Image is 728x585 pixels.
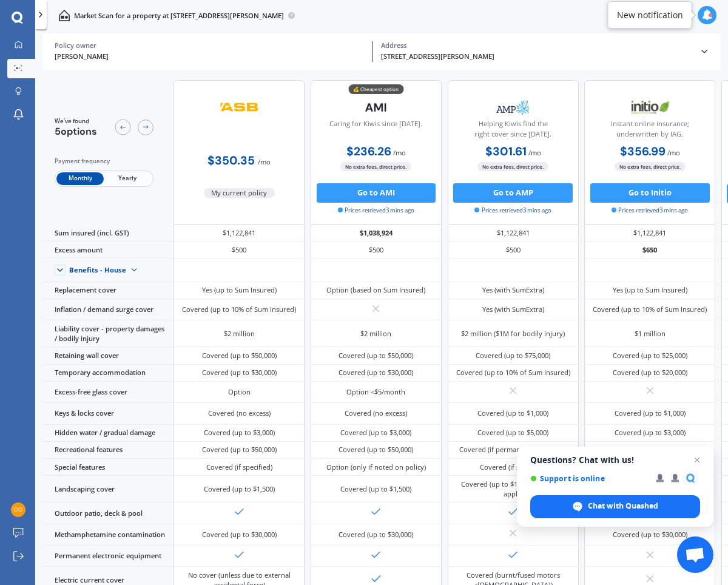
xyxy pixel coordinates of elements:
div: Permanent electronic equipment [42,546,174,567]
div: $1,122,841 [174,225,305,242]
div: Hidden water / gradual damage [42,425,174,442]
div: Covered (up to $25,000) [613,351,687,360]
div: Covered (up to $3,000) [615,428,686,438]
div: Covered (no excess) [345,408,407,418]
div: Outdoor patio, deck & pool [42,502,174,524]
span: We've found [55,117,97,126]
div: $1,122,841 [584,225,715,242]
img: Initio.webp [618,95,682,120]
div: $500 [311,242,442,259]
div: Covered (if specified) [480,462,546,472]
div: Excess amount [42,242,174,259]
img: AMP.webp [481,95,545,120]
img: Benefit content down [126,262,142,278]
span: No extra fees, direct price. [340,162,411,171]
span: Questions? Chat with us! [530,455,700,465]
div: Landscaping cover [42,476,174,502]
div: $500 [174,242,305,259]
div: 💰 Cheapest option [348,84,403,94]
div: $2 million ($1M for bodily injury) [461,329,565,339]
div: Caring for Kiwis since [DATE]. [329,119,422,143]
p: Market Scan for a property at [STREET_ADDRESS][PERSON_NAME] [74,11,284,21]
div: Special features [42,459,174,476]
div: Covered (up to $20,000) [613,368,687,377]
div: Covered (no excess) [208,408,271,418]
div: New notification [617,9,683,21]
span: No extra fees, direct price. [615,162,686,171]
button: Go to AMI [317,183,436,203]
div: $2 million [224,329,255,339]
div: Covered (up to $1,500) [340,484,411,494]
div: Covered (up to 10% of Sum Insured) [182,305,296,314]
span: Chat with Quashed [530,495,700,518]
b: $356.99 [620,144,666,159]
b: $236.26 [346,144,391,159]
div: Option <$5/month [346,387,405,397]
div: Covered (up to $30,000) [339,530,413,539]
span: No extra fees, direct price. [477,162,548,171]
div: $500 [448,242,579,259]
div: Methamphetamine contamination [42,524,174,546]
div: $650 [584,242,715,259]
div: Yes (up to Sum Insured) [202,285,277,295]
span: / mo [258,157,271,166]
div: Covered (up to $1,000) [615,408,686,418]
div: Keys & locks cover [42,403,174,424]
div: Covered (up to $50,000) [202,445,277,455]
div: $1,122,841 [448,225,579,242]
div: Option [228,387,251,397]
div: Benefits - House [69,266,126,274]
div: Covered (up to $30,000) [202,368,277,377]
span: My current policy [204,188,275,198]
div: Address [381,41,692,50]
img: ASB.png [207,95,272,120]
div: Yes (up to Sum Insured) [613,285,687,295]
span: / mo [667,148,680,157]
span: / mo [528,148,541,157]
div: Inflation / demand surge cover [42,299,174,320]
div: Sum insured (incl. GST) [42,225,174,242]
div: Yes (with SumExtra) [482,305,544,314]
span: Chat with Quashed [588,501,658,512]
img: AMI-text-1.webp [344,95,408,120]
span: Support is online [530,474,647,483]
span: 5 options [55,125,97,138]
div: Covered (up to $3,000) [204,428,275,438]
div: Covered (up to $45,000) [613,445,687,455]
div: Covered (up to $75,000) [476,351,550,360]
div: Payment frequency [55,157,153,166]
b: $350.35 [207,153,255,168]
img: home-and-contents.b802091223b8502ef2dd.svg [58,10,70,21]
div: Covered (up to $50,000) [339,445,413,455]
span: Prices retrieved 3 mins ago [474,206,551,215]
div: Covered (up to $30,000) [202,530,277,539]
div: Policy owner [55,41,365,50]
span: Prices retrieved 3 mins ago [338,206,414,215]
div: Yes (with SumExtra) [482,285,544,295]
b: $301.61 [485,144,527,159]
div: $2 million [360,329,391,339]
div: Covered (up to $50,000) [339,351,413,360]
div: Helping Kiwis find the right cover since [DATE]. [456,119,570,143]
div: Option (based on Sum Insured) [326,285,425,295]
a: Open chat [677,536,713,573]
div: Covered (up to $1,000) [477,408,548,418]
div: Covered (if permanently installed) [459,445,567,455]
div: Covered (up to $50,000) [202,351,277,360]
div: [PERSON_NAME] [55,52,365,62]
span: / mo [393,148,406,157]
div: Retaining wall cover [42,347,174,364]
div: Recreational features [42,442,174,459]
span: Monthly [56,172,104,185]
div: Covered (up to $5,000) [477,428,548,438]
div: Covered (up to $1,500) [204,484,275,494]
div: Covered (up to 10% of Sum Insured) [593,305,707,314]
button: Go to Initio [590,183,710,203]
div: Covered (up to $1,000 exclusions apply) [455,479,571,499]
div: Covered (up to $30,000) [613,530,687,539]
div: $1 million [635,329,666,339]
button: Go to AMP [453,183,573,203]
div: $1,038,924 [311,225,442,242]
div: Replacement cover [42,282,174,299]
div: Covered (up to 10% of Sum Insured) [456,368,570,377]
